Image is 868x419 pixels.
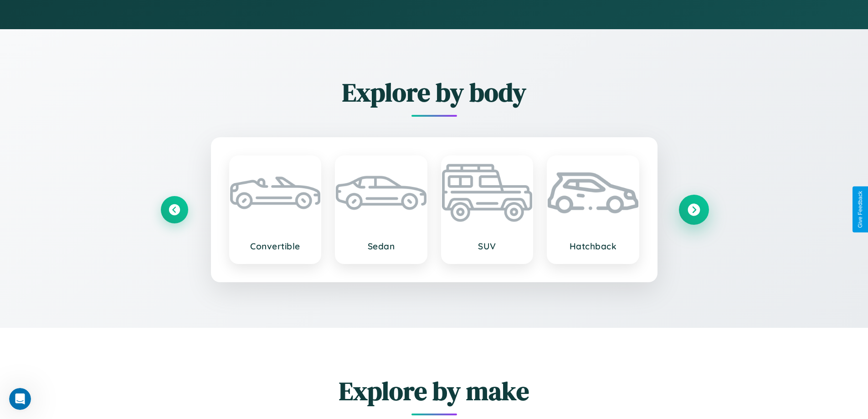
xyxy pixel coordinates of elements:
[9,388,31,410] iframe: Intercom live chat
[857,191,863,228] div: Give Feedback
[557,241,629,252] h3: Hatchback
[345,241,417,252] h3: Sedan
[239,241,312,252] h3: Convertible
[451,241,524,252] h3: SUV
[161,75,708,110] h2: Explore by body
[161,373,708,409] h2: Explore by make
